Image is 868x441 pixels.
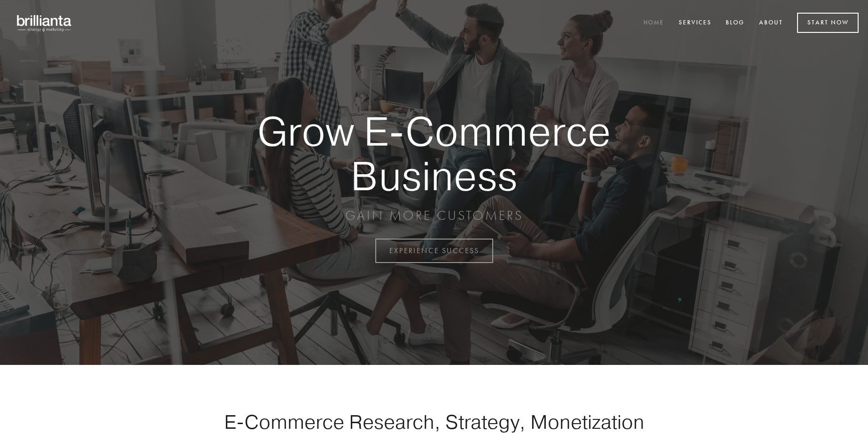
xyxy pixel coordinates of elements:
h1: E-Commerce Research, Strategy, Monetization [194,410,674,433]
a: Blog [720,15,751,31]
a: Home [637,15,670,31]
a: EXPERIENCE SUCCESS [375,239,493,263]
img: brillianta - research, strategy, marketing [9,9,80,37]
strong: Grow E-Commerce Business [225,109,643,198]
a: Start Now [797,13,859,33]
p: GAIN MORE CUSTOMERS [225,207,643,224]
a: About [753,15,789,31]
a: Services [673,15,718,31]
